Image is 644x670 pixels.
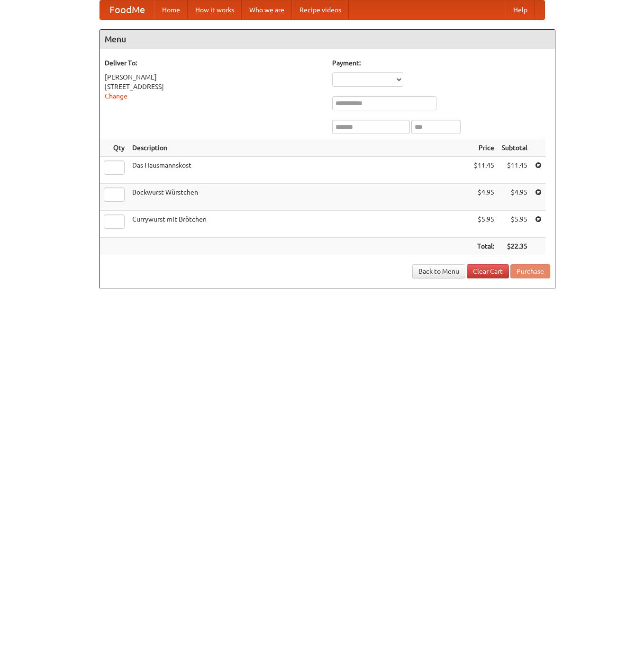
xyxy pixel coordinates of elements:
[128,157,470,184] td: Das Hausmannskost
[470,184,498,211] td: $4.95
[105,82,323,91] div: [STREET_ADDRESS]
[467,264,509,278] a: Clear Cart
[188,0,242,19] a: How it works
[128,184,470,211] td: Bockwurst Würstchen
[498,157,531,184] td: $11.45
[332,58,550,68] h5: Payment:
[412,264,465,278] a: Back to Menu
[470,139,498,157] th: Price
[128,211,470,238] td: Currywurst mit Brötchen
[498,139,531,157] th: Subtotal
[498,184,531,211] td: $4.95
[154,0,188,19] a: Home
[292,0,349,19] a: Recipe videos
[100,30,555,49] h4: Menu
[498,238,531,255] th: $22.35
[470,157,498,184] td: $11.45
[470,211,498,238] td: $5.95
[105,92,127,100] a: Change
[242,0,292,19] a: Who we are
[100,139,128,157] th: Qty
[100,0,154,19] a: FoodMe
[506,0,535,19] a: Help
[128,139,470,157] th: Description
[498,211,531,238] td: $5.95
[105,58,323,68] h5: Deliver To:
[105,72,323,82] div: [PERSON_NAME]
[510,264,550,278] button: Purchase
[470,238,498,255] th: Total:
